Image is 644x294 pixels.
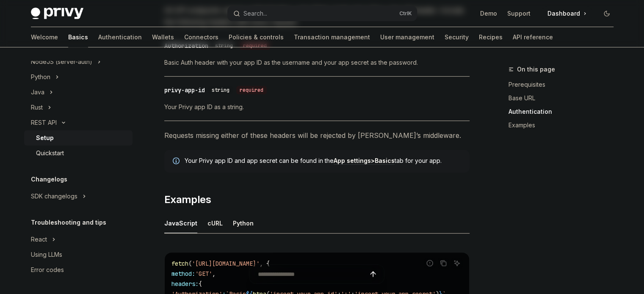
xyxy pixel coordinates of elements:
span: Requests missing either of these headers will be rejected by [PERSON_NAME]’s middleware. [164,129,470,141]
a: Using LLMs [24,247,133,262]
div: Using LLMs [31,250,62,260]
div: JavaScript [164,213,197,233]
div: Rust [31,102,43,113]
button: Toggle dark mode [600,7,614,20]
a: Welcome [31,27,58,47]
h5: Troubleshooting and tips [31,217,106,228]
img: dark logo [31,8,83,19]
a: Authentication [509,105,620,118]
button: Report incorrect code [424,258,435,269]
button: Toggle NodeJS (server-auth) section [24,54,133,69]
button: Send message [367,268,379,280]
div: Java [31,87,44,97]
div: Quickstart [36,148,64,158]
span: , { [260,260,270,267]
span: Dashboard [547,9,580,18]
div: SDK changelogs [31,191,77,201]
div: NodeJS (server-auth) [31,57,92,67]
a: Quickstart [24,146,133,161]
a: Examples [509,118,620,132]
a: Setup [24,130,133,146]
div: Python [233,213,254,233]
strong: Basics [375,157,395,164]
span: Your Privy app ID and app secret can be found in the tab for your app. [185,157,461,165]
button: Toggle REST API section [24,115,133,130]
a: Authentication [98,27,142,47]
a: Wallets [152,27,174,47]
button: Copy the contents from the code block [438,258,449,269]
span: Ctrl K [399,10,412,17]
span: Examples [164,193,211,206]
div: Search... [243,8,267,19]
span: Basic Auth header with your app ID as the username and your app secret as the password. [164,58,470,68]
button: Toggle Java section [24,85,133,100]
h5: Changelogs [31,174,67,184]
span: fetch [171,260,188,267]
div: required [236,86,267,94]
a: Basics [68,27,88,47]
button: Toggle Rust section [24,100,133,115]
button: Open search [227,6,417,21]
span: Your Privy app ID as a string. [164,102,470,112]
div: REST API [31,118,57,128]
span: On this page [517,64,555,74]
a: Recipes [479,27,503,47]
a: Security [445,27,469,47]
div: React [31,234,47,245]
a: Support [507,9,531,18]
div: privy-app-id [164,86,205,94]
a: Demo [480,9,497,18]
a: Connectors [184,27,218,47]
button: Toggle Python section [24,69,133,85]
a: Dashboard [541,7,593,20]
span: string [212,87,229,93]
a: User management [380,27,434,47]
button: Toggle React section [24,232,133,247]
a: API reference [513,27,553,47]
a: Error codes [24,262,133,278]
span: ( [188,260,192,267]
a: Prerequisites [509,78,620,91]
a: Transaction management [294,27,370,47]
div: cURL [207,213,223,233]
strong: App settings [334,157,371,164]
a: App settings>Basics [334,157,395,165]
div: Python [31,72,50,82]
input: Ask a question... [258,265,367,283]
div: Error codes [31,265,64,275]
a: Base URL [509,91,620,105]
div: Setup [36,133,54,143]
button: Toggle SDK changelogs section [24,189,133,204]
span: '[URL][DOMAIN_NAME]' [192,260,260,267]
svg: Info [173,157,181,166]
button: Ask AI [451,258,462,269]
a: Policies & controls [229,27,284,47]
